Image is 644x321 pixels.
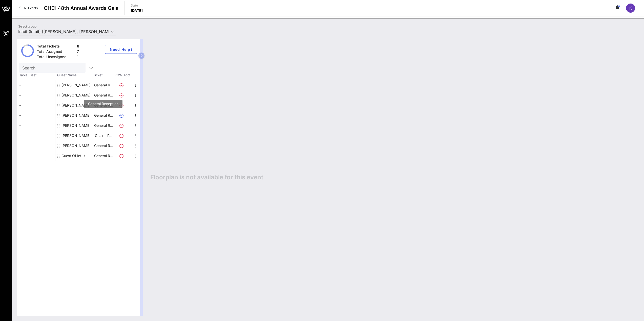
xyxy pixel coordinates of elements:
[93,100,114,110] p: General R…
[93,90,114,100] p: General R…
[626,4,635,13] div: K
[131,3,143,8] p: Date
[61,141,91,151] div: Ursula Wojchiechowski
[93,73,113,78] span: Ticket
[93,131,114,141] p: Chair's P…
[17,90,55,100] div: -
[17,141,55,151] div: -
[93,80,114,90] p: General R…
[61,110,91,120] div: Kim Hays
[61,100,91,110] div: Jennifer Raghavan
[17,80,55,90] div: -
[17,110,55,120] div: -
[17,73,55,78] span: Table, Seat
[93,110,114,120] p: General R…
[61,90,91,100] div: Erik Rettig
[105,45,137,54] button: Need Help?
[77,49,79,55] div: 7
[93,120,114,131] p: General R…
[44,4,118,12] span: CHCI 48th Annual Awards Gala
[37,54,75,61] div: Total Unassigned
[61,80,91,90] div: Alexander Monterubbio
[77,54,79,61] div: 1
[61,151,86,161] div: Guest Of Intuit
[113,73,131,78] span: VOW Acct
[55,73,93,78] span: Guest Name
[17,151,55,161] div: -
[16,4,41,12] a: All Events
[18,24,36,28] label: Select group
[17,131,55,141] div: -
[150,174,263,181] span: Floorplan is not available for this event
[77,44,79,50] div: 8
[93,141,114,151] p: General R…
[24,6,38,10] span: All Events
[37,49,75,55] div: Total Assigned
[61,120,91,131] div: Michelle Lease
[17,120,55,131] div: -
[109,47,133,52] span: Need Help?
[93,151,114,161] p: General R…
[61,131,91,141] div: Tyler Cozzens
[37,44,75,50] div: Total Tickets
[629,6,632,11] span: K
[17,100,55,110] div: -
[131,8,143,13] p: [DATE]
